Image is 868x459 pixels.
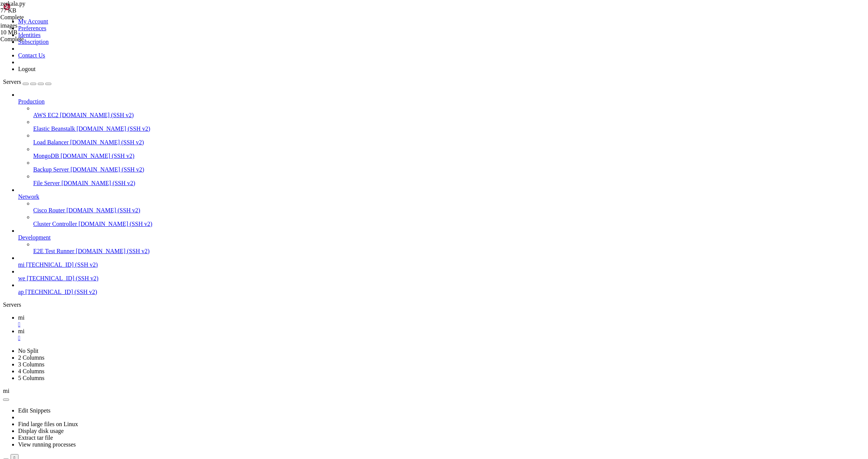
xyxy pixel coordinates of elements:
div: Complete [0,36,76,43]
div: Complete [0,14,76,21]
span: zerkala.py [0,0,76,14]
div: 77 KB [0,7,76,14]
span: images [0,22,17,29]
div: 10 MB [0,29,76,36]
span: zerkala.py [0,0,25,7]
span: images [0,22,76,36]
